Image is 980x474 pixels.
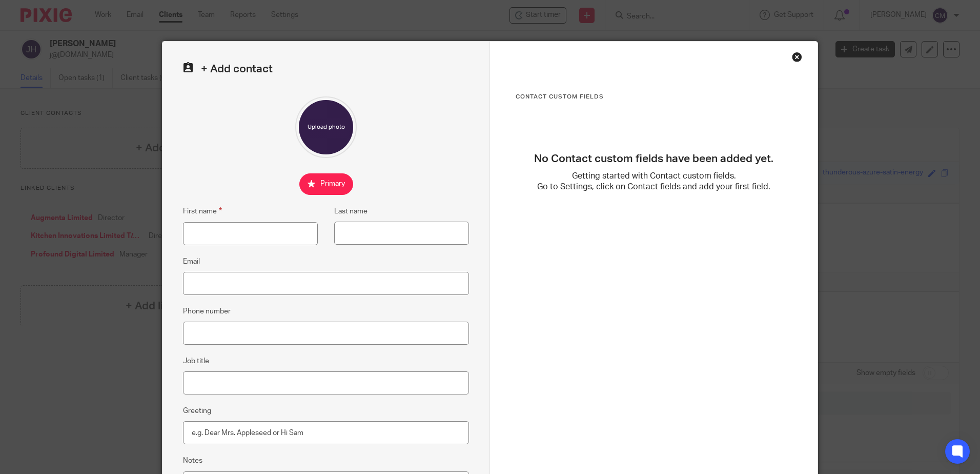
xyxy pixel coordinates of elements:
label: Email [183,256,200,267]
p: Getting started with Contact custom fields. Go to Settings, click on Contact fields and add your ... [516,171,792,193]
h2: + Add contact [183,62,469,76]
div: Close this dialog window [792,52,802,62]
h3: No Contact custom fields have been added yet. [516,152,792,166]
label: Notes [183,456,202,466]
label: Phone number [183,306,231,317]
label: Job title [183,356,209,366]
input: e.g. Dear Mrs. Appleseed or Hi Sam [183,421,469,444]
label: Greeting [183,406,211,416]
h3: Contact Custom fields [516,93,792,101]
label: Last name [334,206,367,216]
label: First name [183,205,222,217]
